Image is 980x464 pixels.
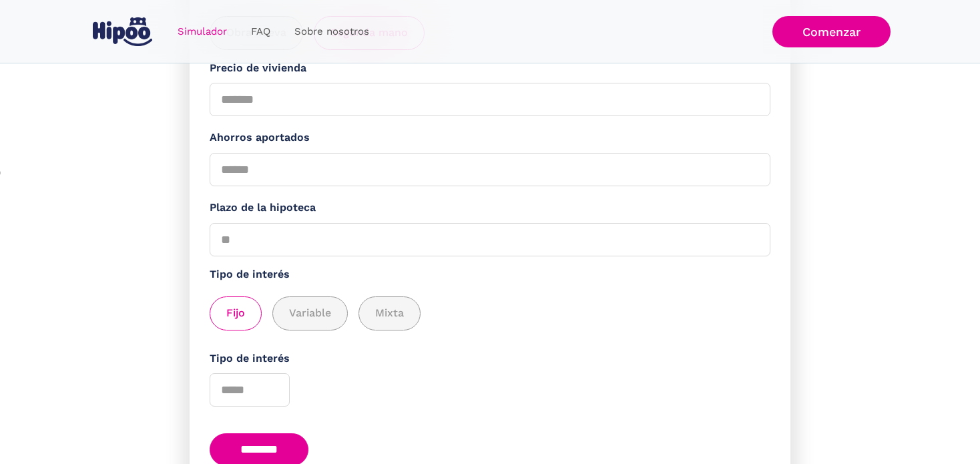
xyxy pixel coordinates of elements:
span: Mixta [375,305,404,322]
a: Simulador [166,19,239,45]
div: add_description_here [210,296,770,330]
a: FAQ [239,19,282,45]
label: Tipo de interés [210,351,770,367]
a: Comenzar [772,16,891,47]
label: Ahorros aportados [210,130,770,146]
label: Tipo de interés [210,266,770,283]
a: Sobre nosotros [282,19,381,45]
span: Variable [289,305,331,322]
label: Precio de vivienda [210,60,770,77]
span: Fijo [226,305,245,322]
a: home [89,12,155,51]
label: Plazo de la hipoteca [210,200,770,216]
